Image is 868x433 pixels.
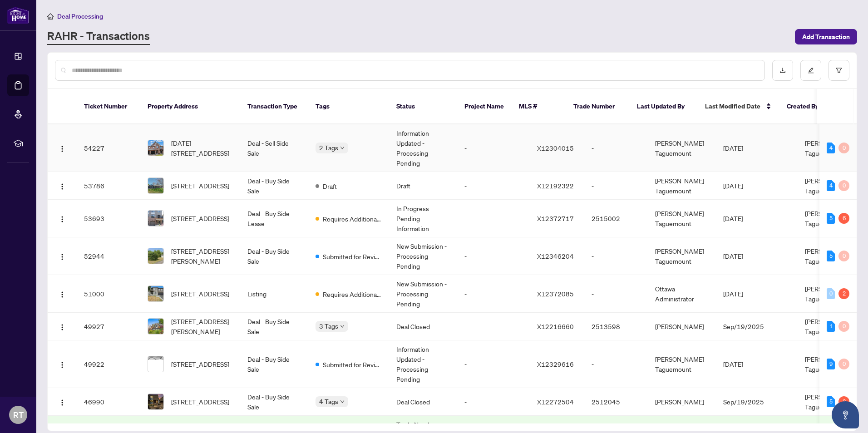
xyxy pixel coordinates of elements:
[808,67,814,74] span: edit
[77,237,140,275] td: 52944
[457,172,530,200] td: -
[148,286,163,301] img: thumbnail-img
[240,340,308,388] td: Deal - Buy Side Sale
[827,180,835,191] div: 4
[805,139,854,157] span: [PERSON_NAME] Taguemount
[77,200,140,237] td: 53693
[457,89,512,124] th: Project Name
[323,251,382,261] span: Submitted for Review
[171,289,229,299] span: [STREET_ADDRESS]
[140,89,240,124] th: Property Address
[7,7,29,24] img: logo
[389,237,457,275] td: New Submission - Processing Pending
[512,89,566,124] th: MLS #
[323,181,337,191] span: Draft
[59,145,66,153] img: Logo
[389,89,457,124] th: Status
[648,313,716,340] td: [PERSON_NAME]
[55,211,69,226] button: Logo
[77,124,140,172] td: 54227
[805,393,854,411] span: [PERSON_NAME] Taguemount
[805,317,854,335] span: [PERSON_NAME] Taguemount
[457,313,530,340] td: -
[389,172,457,200] td: Draft
[340,399,345,404] span: down
[55,286,69,301] button: Logo
[800,60,821,81] button: edit
[723,290,743,298] span: [DATE]
[457,200,530,237] td: -
[148,178,163,193] img: thumbnail-img
[47,13,54,20] span: home
[723,144,743,152] span: [DATE]
[827,213,835,224] div: 5
[827,321,835,332] div: 1
[779,89,834,124] th: Created By
[723,322,764,330] span: Sep/19/2025
[319,321,338,331] span: 3 Tags
[240,388,308,416] td: Deal - Buy Side Sale
[240,124,308,172] td: Deal - Sell Side Sale
[77,172,140,200] td: 53786
[240,172,308,200] td: Deal - Buy Side Sale
[55,357,69,371] button: Logo
[55,394,69,409] button: Logo
[340,146,345,150] span: down
[648,124,716,172] td: [PERSON_NAME] Taguemount
[13,408,24,421] span: RT
[772,60,793,81] button: download
[319,143,338,153] span: 2 Tags
[171,359,229,369] span: [STREET_ADDRESS]
[240,89,308,124] th: Transaction Type
[47,29,150,45] a: RAHR - Transactions
[537,214,574,222] span: X12372717
[795,29,857,44] button: Add Transaction
[148,211,163,226] img: thumbnail-img
[55,141,69,155] button: Logo
[389,388,457,416] td: Deal Closed
[648,340,716,388] td: [PERSON_NAME] Taguemount
[827,143,835,153] div: 4
[55,319,69,334] button: Logo
[77,340,140,388] td: 49922
[55,178,69,193] button: Logo
[805,285,854,303] span: [PERSON_NAME] Taguemount
[723,214,743,222] span: [DATE]
[838,321,849,332] div: 0
[59,324,66,331] img: Logo
[566,89,630,124] th: Trade Number
[584,237,648,275] td: -
[802,30,850,44] span: Add Transaction
[836,67,842,74] span: filter
[537,182,574,190] span: X12192322
[148,394,163,409] img: thumbnail-img
[340,324,345,329] span: down
[240,237,308,275] td: Deal - Buy Side Sale
[838,251,849,261] div: 0
[723,398,764,406] span: Sep/19/2025
[537,252,574,260] span: X12346204
[805,177,854,195] span: [PERSON_NAME] Taguemount
[827,396,835,407] div: 5
[77,89,140,124] th: Ticket Number
[838,288,849,299] div: 2
[723,182,743,190] span: [DATE]
[171,138,233,158] span: [DATE][STREET_ADDRESS]
[584,172,648,200] td: -
[55,249,69,263] button: Logo
[457,340,530,388] td: -
[648,237,716,275] td: [PERSON_NAME] Taguemount
[148,319,163,334] img: thumbnail-img
[537,398,574,406] span: X12272504
[723,360,743,368] span: [DATE]
[171,397,229,407] span: [STREET_ADDRESS]
[171,181,229,191] span: [STREET_ADDRESS]
[77,388,140,416] td: 46990
[77,275,140,313] td: 51000
[457,124,530,172] td: -
[723,252,743,260] span: [DATE]
[829,60,849,81] button: filter
[59,216,66,223] img: Logo
[838,213,849,224] div: 6
[805,247,854,265] span: [PERSON_NAME] Taguemount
